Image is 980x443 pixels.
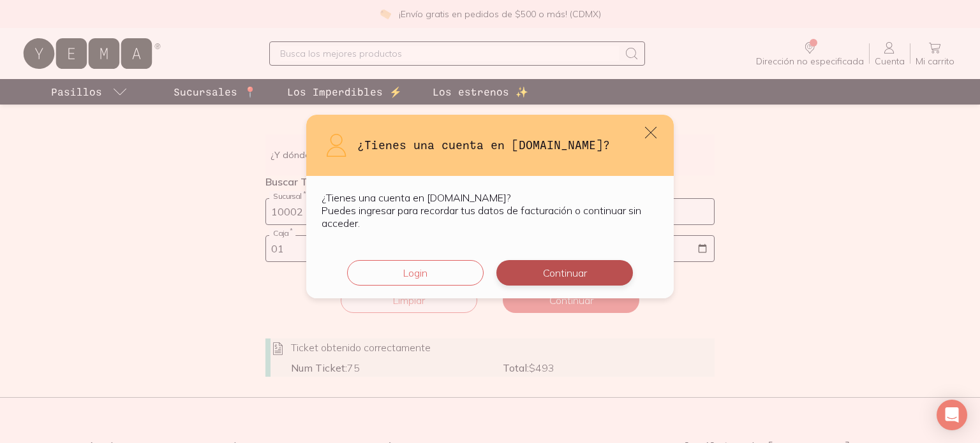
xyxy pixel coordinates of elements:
[496,260,633,286] button: Continuar
[347,260,484,286] button: Login
[357,136,658,153] h3: ¿Tienes una cuenta en [DOMAIN_NAME]?
[322,191,658,229] p: ¿Tienes una cuenta en [DOMAIN_NAME]? Puedes ingresar para recordar tus datos de facturación o con...
[306,115,674,298] div: default
[937,400,967,430] div: Open Intercom Messenger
